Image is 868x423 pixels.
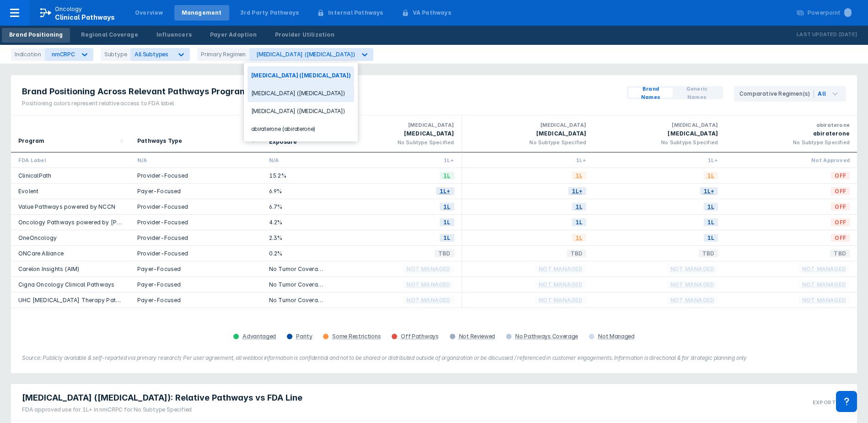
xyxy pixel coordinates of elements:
span: Not Managed [667,264,718,274]
span: 1L [704,170,718,181]
span: Not Managed [798,295,850,305]
div: Provider-Focused [137,234,254,242]
div: 6.9% [269,187,323,195]
div: abiraterone [733,129,850,138]
div: Payer-Focused [137,265,254,273]
p: [DATE] [839,30,857,39]
div: 1L+ [338,156,454,164]
span: 1L [704,201,718,212]
span: All Subtypes [135,51,168,58]
span: Not Managed [403,279,454,290]
span: 1L+ [700,186,718,196]
div: 3rd Party Pathways [240,9,299,17]
div: Influencers [156,31,192,39]
a: Cigna Oncology Clinical Pathways [18,281,114,288]
div: [MEDICAL_DATA] [338,121,454,129]
span: 1L [704,217,718,228]
div: N/A [269,156,323,164]
span: 1L [440,201,454,212]
a: ONCare Alliance [18,250,64,257]
div: 4.2% [269,218,323,226]
a: Value Pathways powered by NCCN [18,203,115,210]
div: nmCRPC [52,51,75,58]
span: TBD [699,248,718,259]
div: 1L+ [469,156,587,164]
div: Payer-Focused [137,296,254,304]
span: TBD [567,248,587,259]
div: Not Reviewed [459,333,495,340]
div: N/A [137,156,254,164]
span: OFF [831,217,850,228]
span: 1L [572,170,586,181]
div: Sort [11,115,130,152]
p: Last Updated: [797,30,839,39]
span: OFF [831,233,850,243]
div: Not Managed [598,333,635,340]
span: 1L [572,201,586,212]
span: Not Managed [798,279,850,290]
div: Payer Adoption [210,31,257,39]
span: TBD [435,248,454,259]
div: No Tumor Coverage [269,265,323,273]
span: 1L+ [436,186,454,196]
span: Not Managed [535,295,586,305]
div: [MEDICAL_DATA] ([MEDICAL_DATA]) [248,66,355,84]
div: No Tumor Coverage [269,296,323,304]
span: 1L+ [568,186,587,196]
div: Overview [135,9,163,17]
a: 3rd Party Pathways [233,5,307,21]
span: OFF [831,201,850,212]
div: [MEDICAL_DATA] ([MEDICAL_DATA]) [256,51,355,58]
span: Not Managed [667,279,718,290]
div: [MEDICAL_DATA] [469,121,587,129]
div: Brand Positioning [9,31,63,39]
div: Contact Support [836,391,857,412]
div: Management [182,9,222,17]
div: No Subtype Specified [469,138,587,146]
span: Not Managed [403,295,454,305]
a: UHC [MEDICAL_DATA] Therapy Pathways [18,297,134,304]
span: 1L [704,233,718,243]
div: No Pathways Coverage [515,333,578,340]
span: TBD [830,248,850,259]
div: 0.2% [269,249,323,257]
a: Regional Coverage [74,28,145,43]
div: No Tumor Coverage [269,281,323,288]
span: 1L [440,233,454,243]
a: ClinicalPath [18,172,51,179]
div: Not Approved [733,156,850,164]
div: Provider Utilization [275,31,334,39]
div: [MEDICAL_DATA] [601,129,718,138]
div: [MEDICAL_DATA] ([MEDICAL_DATA]) [248,102,355,120]
h3: Export [813,399,836,406]
div: abiraterone [733,121,850,129]
div: Primary Regimen [197,48,249,61]
div: Parity [296,333,312,340]
div: 2.3% [269,234,323,242]
span: 1L [572,233,586,243]
div: Pathways Type [137,136,183,146]
span: 1L [440,170,454,181]
div: Sort [130,115,262,152]
div: FDA approved use for 1L+ in nmCRPC for No Subtype Specified [22,406,302,414]
div: Provider-Focused [137,172,254,179]
a: OneOncology [18,234,57,241]
div: No Subtype Specified [601,138,718,146]
div: Indication [11,48,45,61]
div: Provider-Focused [137,218,254,226]
a: Overview [128,5,171,21]
div: Advantaged [243,333,276,340]
span: Not Managed [403,264,454,274]
span: Brand Names [632,85,669,101]
div: 1L+ [601,156,718,164]
a: Payer Adoption [203,28,264,43]
a: Brand Positioning [2,28,70,43]
div: All [818,90,826,98]
a: Oncology Pathways powered by [PERSON_NAME] [18,219,157,226]
div: 6.7% [269,203,323,211]
span: [MEDICAL_DATA] ([MEDICAL_DATA]): Relative Pathways vs FDA Line [22,392,302,403]
span: Brand Positioning Across Relevant Pathways Programs [22,86,252,97]
span: OFF [831,170,850,181]
span: 1L [572,217,586,228]
div: Program [18,136,44,146]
